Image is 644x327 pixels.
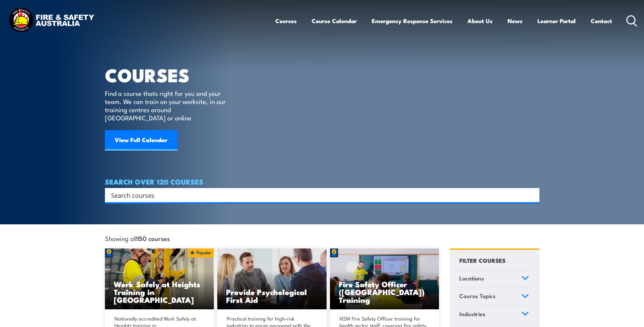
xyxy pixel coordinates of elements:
[105,178,539,185] h4: SEARCH OVER 120 COURSES
[226,288,318,304] h3: Provide Psychological First Aid
[312,12,357,30] a: Course Calendar
[217,248,327,310] a: Provide Psychological First Aid
[528,190,537,200] button: Search magnifier button
[105,130,178,151] a: View Full Calendar
[508,12,522,30] a: News
[372,12,453,30] a: Emergency Response Services
[591,12,612,30] a: Contact
[459,309,485,319] span: Industries
[105,235,170,242] span: Showing all
[105,248,214,310] a: Work Safely at Heights Training in [GEOGRAPHIC_DATA]
[456,288,532,306] a: Course Topics
[459,291,496,300] span: Course Topics
[330,248,439,310] img: Fire Safety Advisor
[112,190,526,200] form: Search form
[111,190,525,200] input: Search input
[537,12,576,30] a: Learner Portal
[105,89,229,122] p: Find a course thats right for you and your team. We can train on your worksite, in our training c...
[217,248,327,310] img: Mental Health First Aid Training Course from Fire & Safety Australia
[456,306,532,324] a: Industries
[114,280,205,304] h3: Work Safely at Heights Training in [GEOGRAPHIC_DATA]
[105,248,214,310] img: Work Safely at Heights Training (1)
[467,12,493,30] a: About Us
[105,67,236,83] h1: COURSES
[456,270,532,288] a: Locations
[275,12,297,30] a: Courses
[339,280,430,304] h3: Fire Safety Officer ([GEOGRAPHIC_DATA]) Training
[330,248,439,310] a: Fire Safety Officer ([GEOGRAPHIC_DATA]) Training
[137,234,170,243] strong: 150 courses
[459,274,484,283] span: Locations
[459,256,505,265] h4: FILTER COURSES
